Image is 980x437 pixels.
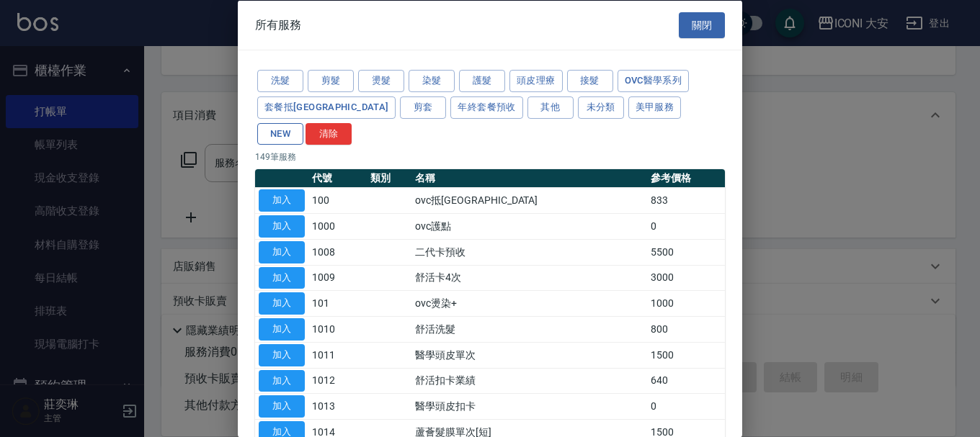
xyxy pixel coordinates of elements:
[509,70,563,92] button: 頭皮理療
[411,265,647,291] td: 舒活卡4次
[679,12,725,38] button: 關閉
[647,239,725,265] td: 5500
[647,316,725,342] td: 800
[257,70,303,92] button: 洗髮
[411,213,647,239] td: ovc護點
[358,70,404,92] button: 燙髮
[308,368,367,394] td: 1012
[411,316,647,342] td: 舒活洗髮
[308,213,367,239] td: 1000
[647,265,725,291] td: 3000
[578,96,624,118] button: 未分類
[259,266,305,289] button: 加入
[647,342,725,368] td: 1500
[259,343,305,366] button: 加入
[400,96,446,118] button: 剪套
[308,290,367,316] td: 101
[308,239,367,265] td: 1008
[259,395,305,418] button: 加入
[647,213,725,239] td: 0
[411,393,647,419] td: 醫學頭皮扣卡
[308,187,367,213] td: 100
[255,150,725,163] p: 149 筆服務
[647,187,725,213] td: 833
[259,369,305,392] button: 加入
[259,240,305,263] button: 加入
[567,70,613,92] button: 接髮
[308,265,367,291] td: 1009
[257,96,396,118] button: 套餐抵[GEOGRAPHIC_DATA]
[647,290,725,316] td: 1000
[411,368,647,394] td: 舒活扣卡業績
[409,70,455,92] button: 染髮
[411,169,647,188] th: 名稱
[367,169,411,188] th: 類別
[647,169,725,188] th: 參考價格
[308,342,367,368] td: 1011
[306,122,352,145] button: 清除
[308,316,367,342] td: 1010
[459,70,505,92] button: 護髮
[628,96,682,118] button: 美甲服務
[308,169,367,188] th: 代號
[259,215,305,238] button: 加入
[618,70,690,92] button: ovc醫學系列
[259,189,305,212] button: 加入
[259,292,305,315] button: 加入
[308,70,354,92] button: 剪髮
[411,239,647,265] td: 二代卡預收
[259,318,305,341] button: 加入
[308,393,367,419] td: 1013
[527,96,574,118] button: 其他
[411,290,647,316] td: ovc燙染+
[411,342,647,368] td: 醫學頭皮單次
[411,187,647,213] td: ovc抵[GEOGRAPHIC_DATA]
[647,368,725,394] td: 640
[450,96,522,118] button: 年終套餐預收
[647,393,725,419] td: 0
[257,122,303,145] button: NEW
[255,17,301,32] span: 所有服務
